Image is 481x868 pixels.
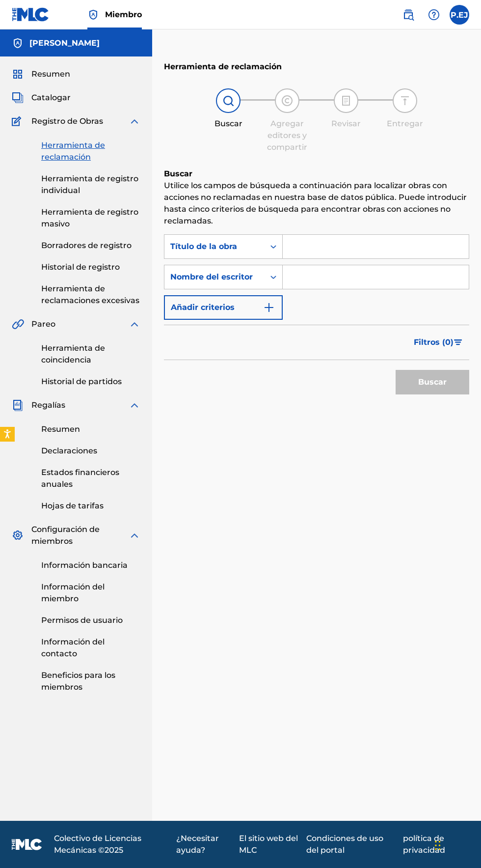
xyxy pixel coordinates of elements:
img: Icono indicador de paso para búsqueda [222,95,234,107]
font: política de privacidad [403,834,445,855]
img: expandir [129,318,140,330]
a: CatalogarCatalogar [12,92,71,104]
font: Título de la obra [170,242,237,251]
div: Arrastrar [435,831,441,860]
img: expandir [129,399,140,411]
font: Configuración de miembros [31,525,100,546]
img: Icono indicador de paso para agregar editores y recursos compartidos [281,95,293,107]
img: Resumen [12,68,24,80]
iframe: Widget de chat [432,821,481,868]
font: Filtros ( [414,337,445,347]
img: expandir [129,115,140,127]
button: Añadir criterios [164,295,283,320]
div: Ayuda [424,5,444,25]
font: Agregar editores y compartir [267,119,307,152]
font: Estados financieros anuales [41,468,119,489]
img: ayuda [428,9,440,21]
a: Estados financieros anuales [41,467,140,490]
font: Herramienta de reclamación [164,62,282,71]
font: Información del contacto [41,637,105,658]
img: Regalías [12,399,24,411]
font: Revisar [331,119,361,128]
font: [PERSON_NAME] [29,38,100,48]
font: Añadir criterios [171,303,235,312]
a: Herramienta de reclamaciones excesivas [41,283,140,307]
font: Beneficios para los miembros [41,671,115,692]
font: Resumen [41,424,80,434]
a: Herramienta de registro masivo [41,206,140,230]
a: Beneficios para los miembros [41,670,140,693]
font: Información del miembro [41,582,105,603]
font: Historial de partidos [41,377,122,386]
a: Herramienta de reclamación [41,140,140,163]
font: Herramienta de registro masivo [41,207,138,228]
img: Icono indicador de paso para Enviar [399,95,411,107]
font: ¿Necesitar ayuda? [176,834,219,855]
a: Hojas de tarifas [41,500,140,512]
font: Utilice los campos de búsqueda a continuación para localizar obras con acciones no reclamadas en ... [164,181,467,225]
font: Buscar [214,119,242,128]
font: Hojas de tarifas [41,501,104,510]
font: Herramienta de reclamaciones excesivas [41,284,139,305]
img: 9d2ae6d4665cec9f34b9.svg [263,302,275,313]
img: Catalogar [12,92,24,104]
font: Resumen [31,69,70,79]
font: 0 [445,337,451,347]
a: Condiciones de uso del portal [306,833,397,856]
font: Colectivo de Licencias Mecánicas © [54,834,141,855]
font: Herramienta de registro individual [41,174,138,195]
a: Resumen [41,423,140,435]
font: Pareo [31,319,55,329]
img: Icono indicador de paso para revisión [340,95,352,107]
font: Registro de Obras [31,116,103,126]
img: filtrar [454,339,462,345]
a: Información del contacto [41,636,140,660]
a: Historial de registro [41,261,140,273]
img: expandir [129,530,140,541]
font: Herramienta de reclamación [41,140,105,162]
img: Titular de los derechos superior [87,9,99,21]
font: Herramienta de coincidencia [41,343,105,364]
div: Menú de usuario [450,5,469,25]
button: Filtros (0) [408,330,469,355]
a: ¿Necesitar ayuda? [176,833,233,856]
a: Permisos de usuario [41,615,140,626]
font: Historial de registro [41,262,120,272]
font: Borradores de registro [41,241,132,250]
font: 2025 [105,845,123,855]
font: Condiciones de uso del portal [306,834,383,855]
a: Herramienta de coincidencia [41,342,140,366]
img: logo [12,839,42,850]
font: Regalías [31,400,65,410]
a: Declaraciones [41,445,140,457]
font: Buscar [164,169,192,178]
font: El sitio web del MLC [239,834,298,855]
font: Nombre del escritor [170,272,253,281]
img: Cuentas [12,37,24,49]
font: Entregar [387,119,423,128]
font: Permisos de usuario [41,616,123,625]
font: Miembro [105,10,142,19]
font: ) [451,337,454,347]
img: Logotipo del MLC [12,7,50,22]
font: Información bancaria [41,560,128,570]
a: Búsqueda pública [399,5,418,25]
img: Registro de Obras [12,115,25,127]
a: política de privacidad [403,833,469,856]
a: Información del miembro [41,581,140,605]
font: Declaraciones [41,446,97,455]
a: Historial de partidos [41,376,140,388]
iframe: Centro de recursos [454,610,481,715]
a: ResumenResumen [12,68,70,80]
img: buscar [402,9,414,21]
a: El sitio web del MLC [239,833,300,856]
img: Pareo [12,318,24,330]
a: Borradores de registro [41,240,140,252]
form: Formulario de búsqueda [164,234,469,399]
a: Información bancaria [41,560,140,571]
h5: ELIEZER GONZÁLEZ ROLDÁN [29,37,100,49]
img: Configuración de miembros [12,530,24,541]
a: Herramienta de registro individual [41,173,140,196]
font: Catalogar [31,93,71,102]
